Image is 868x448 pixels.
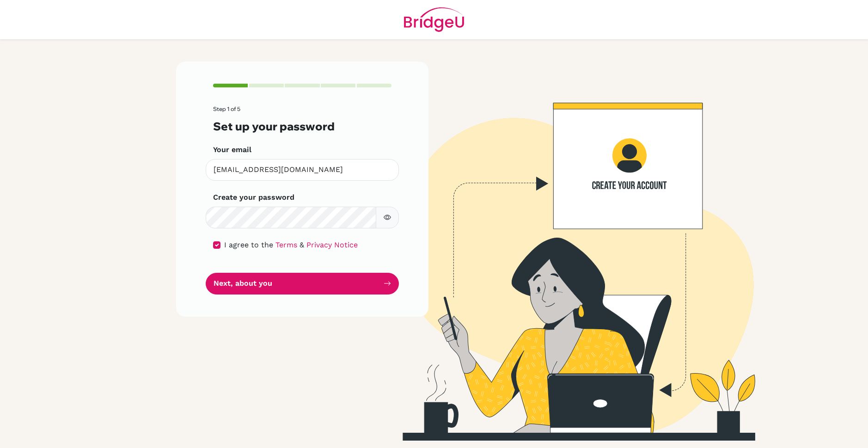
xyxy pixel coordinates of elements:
h3: Set up your password [213,120,391,133]
span: Step 1 of 5 [213,105,240,112]
label: Create your password [213,192,294,203]
input: Insert your email* [206,159,399,181]
span: & [300,240,304,249]
button: Next, about you [206,273,399,295]
img: Create your account [302,61,829,441]
label: Your email [213,144,251,155]
a: Privacy Notice [306,240,358,249]
span: I agree to the [224,240,273,249]
a: Terms [275,240,297,249]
